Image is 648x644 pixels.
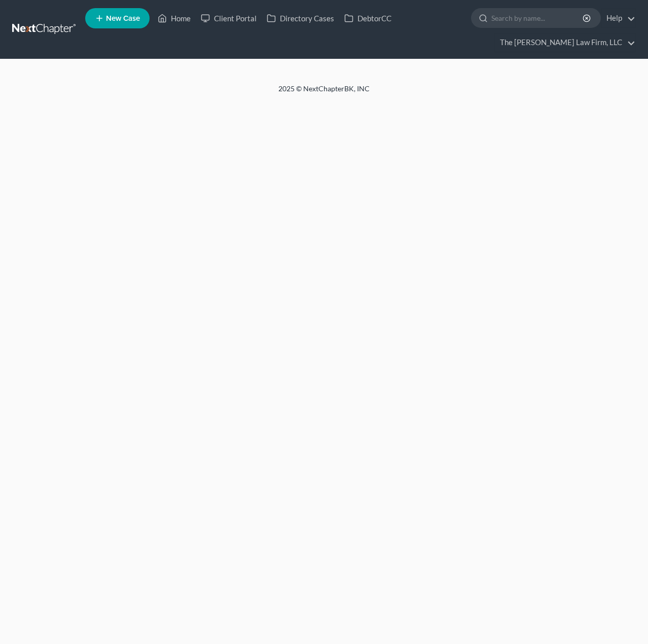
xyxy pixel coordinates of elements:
a: Client Portal [196,9,262,27]
input: Search by name... [491,9,584,27]
a: Help [601,9,635,27]
a: Home [153,9,196,27]
a: The [PERSON_NAME] Law Firm, LLC [495,33,635,52]
a: Directory Cases [262,9,339,27]
div: 2025 © NextChapterBK, INC [35,84,613,102]
span: New Case [106,15,140,22]
a: DebtorCC [339,9,397,27]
